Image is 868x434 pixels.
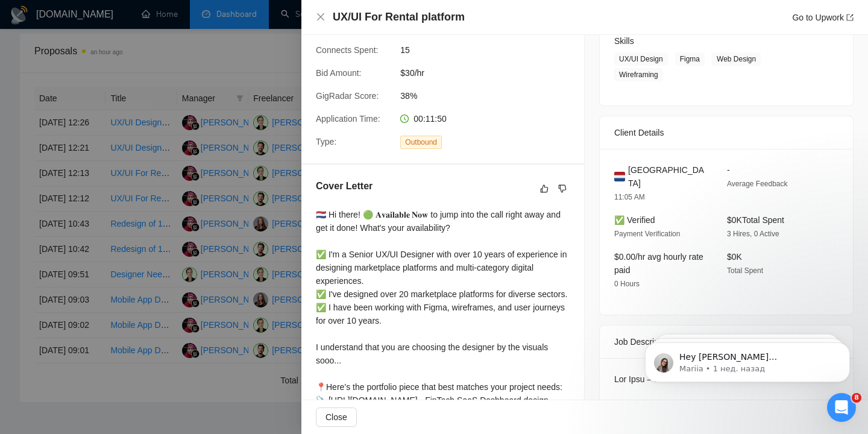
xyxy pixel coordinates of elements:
a: Go to Upworkexport [792,13,854,22]
span: Payment Verification [614,230,680,238]
iframe: Intercom notifications сообщение [627,317,868,401]
span: 0 Hours [614,280,640,288]
span: Bid Amount: [316,68,362,78]
span: Outbound [400,136,442,149]
span: Application Time: [316,114,380,124]
span: export [846,14,854,21]
span: [GEOGRAPHIC_DATA] [628,163,708,190]
img: 🇳🇱 [614,170,625,183]
span: Figma [675,52,705,66]
span: $0K Total Spent [727,215,784,225]
span: Connects Spent: [316,45,379,55]
span: clock-circle [400,115,409,123]
button: dislike [555,181,570,196]
span: 15 [400,43,581,57]
span: Wireframing [614,68,663,81]
span: Web Design [712,52,761,66]
span: Close [325,410,347,424]
button: Close [316,12,325,22]
span: close [316,12,325,22]
span: 00:11:50 [414,114,447,124]
span: Hey [PERSON_NAME][EMAIL_ADDRESS][DOMAIN_NAME], Looks like your Upwork agency [PERSON_NAME] Design... [52,35,206,236]
span: like [540,184,549,193]
div: Client Details [614,116,838,149]
span: $30/hr [400,66,581,80]
span: 3 Hires, 0 Active [727,230,779,238]
span: $0K [727,252,742,262]
span: Skills [614,36,634,46]
span: dislike [558,184,567,193]
span: 11:05 AM [614,193,645,201]
span: ✅ Verified [614,215,655,225]
span: UX/UI Design [614,52,668,66]
button: Close [316,407,357,427]
button: like [537,181,552,196]
span: 8 [852,393,861,403]
span: - [727,165,730,175]
h5: Cover Letter [316,179,373,193]
span: Average Feedback [727,180,788,188]
span: Type: [316,137,336,146]
span: Total Spent [727,266,763,275]
p: Message from Mariia, sent 1 нед. назад [52,46,208,57]
span: $0.00/hr avg hourly rate paid [614,252,703,275]
div: Job Description [614,325,838,358]
iframe: Intercom live chat [827,393,856,422]
span: GigRadar Score: [316,91,379,101]
span: 38% [400,89,581,102]
h4: UX/UI For Rental platform [333,10,465,25]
